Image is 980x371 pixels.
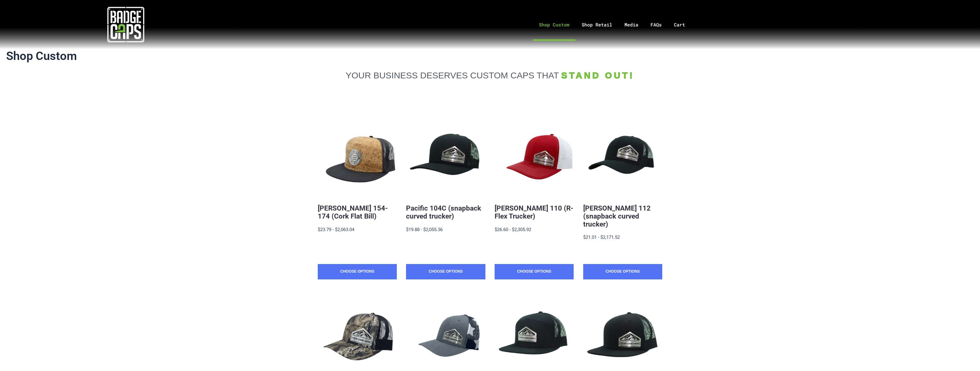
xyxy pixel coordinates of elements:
[406,227,443,232] span: $19.88 - $2,055.36
[583,117,662,196] button: BadgeCaps - Richardson 112
[644,9,668,41] a: FAQs
[107,6,144,43] img: badgecaps white logo with green acccent
[6,49,974,63] h1: Shop Custom
[583,235,620,240] span: $21.01 - $2,171.52
[583,264,662,279] a: Choose Options
[583,204,651,228] a: [PERSON_NAME] 112 (snapback curved trucker)
[561,70,635,80] span: STAND OUT!
[576,9,618,41] a: Shop Retail
[618,9,644,41] a: Media
[406,117,485,196] button: BadgeCaps - Pacific 104C
[406,204,481,220] a: Pacific 104C (snapback curved trucker)
[318,204,388,220] a: [PERSON_NAME] 154-174 (Cork Flat Bill)
[318,264,397,279] a: Choose Options
[406,264,485,279] a: Choose Options
[668,9,699,41] a: Cart
[346,70,559,80] span: YOUR BUSINESS DESERVES CUSTOM CAPS THAT
[252,9,980,41] nav: Menu
[495,227,531,232] span: $26.60 - $2,305.92
[318,70,662,81] a: YOUR BUSINESS DESERVES CUSTOM CAPS THAT STAND OUT!
[318,227,354,232] span: $23.79 - $2,063.04
[533,9,576,41] a: Shop Custom
[495,204,573,220] a: [PERSON_NAME] 110 (R-Flex Trucker)
[495,264,574,279] a: Choose Options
